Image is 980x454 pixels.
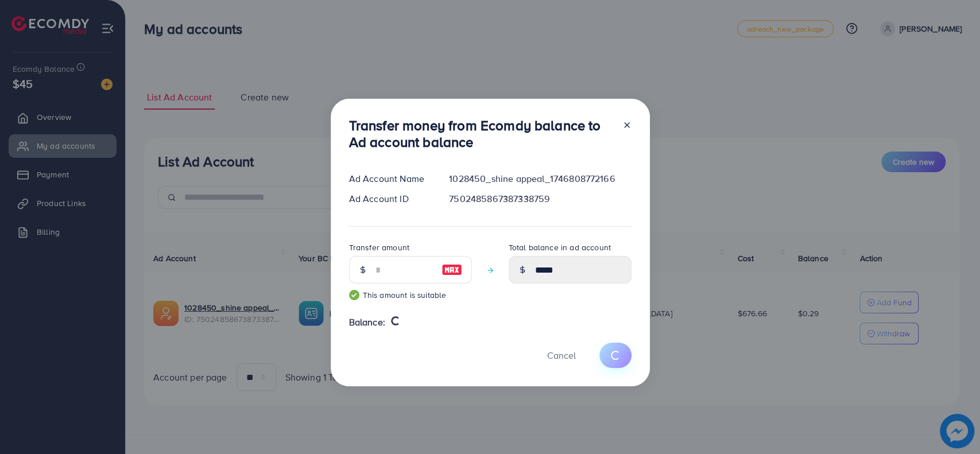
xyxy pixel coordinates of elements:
[533,343,590,367] button: Cancel
[349,289,472,301] small: This amount is suitable
[349,290,359,300] img: guide
[349,316,385,329] span: Balance:
[349,242,409,253] label: Transfer amount
[340,192,440,205] div: Ad Account ID
[441,263,462,277] img: image
[440,172,640,185] div: 1028450_shine appeal_1746808772166
[509,242,611,253] label: Total balance in ad account
[340,172,440,185] div: Ad Account Name
[349,117,613,150] h3: Transfer money from Ecomdy balance to Ad account balance
[547,349,576,362] span: Cancel
[440,192,640,205] div: 7502485867387338759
